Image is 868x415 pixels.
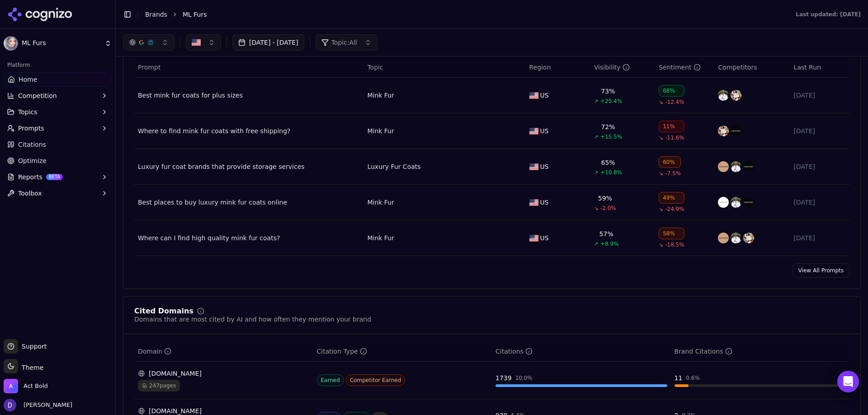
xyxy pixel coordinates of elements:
span: US [540,91,549,100]
div: Sentiment [659,63,700,72]
span: US [540,233,549,242]
div: Open Intercom Messenger [837,371,859,392]
span: Competition [18,91,57,100]
span: ↘ [594,205,599,212]
span: +15.5% [600,133,622,140]
img: marc kaufman furs [718,90,729,101]
span: BETA [46,174,63,180]
div: 0.6 % [686,374,700,382]
div: 59% [598,194,612,203]
span: ↘ [659,241,663,248]
div: 73% [601,87,615,96]
span: Theme [18,364,43,371]
img: pologeorgis [718,197,729,208]
img: maximilian [743,161,754,172]
button: Prompts [4,121,112,135]
span: Last Run [794,63,821,72]
button: Topics [4,105,112,119]
div: Visibility [594,63,630,72]
a: Mink Fur [367,233,394,242]
th: brandCitationCount [671,341,850,362]
span: US [540,198,549,207]
img: henig furs [718,126,729,136]
img: United States [192,38,201,47]
button: ReportsBETA [4,170,112,184]
span: -7.5% [665,170,681,177]
span: +10.8% [600,169,622,176]
div: Citations [495,347,533,356]
div: 11% [659,121,684,132]
a: Home [4,72,112,87]
img: marc kaufman furs [731,197,741,208]
div: [DATE] [794,198,846,207]
span: US [540,126,549,135]
span: ↘ [659,134,663,141]
span: Reports [18,173,42,182]
div: 68% [659,85,684,97]
a: Luxury Fur Coats [367,162,420,171]
img: US flag [529,92,538,99]
span: 247 pages [138,380,180,392]
img: henig furs [731,90,741,101]
span: Topic: All [331,38,357,47]
span: -18.5% [665,241,684,248]
div: Mink Fur [367,198,394,207]
span: Act Bold [24,382,48,390]
span: Toolbox [18,189,42,198]
th: citationTypes [313,341,492,362]
th: sentiment [655,57,714,78]
span: Optimize [18,156,47,165]
span: -11.6% [665,134,684,141]
div: Brand Citations [675,347,732,356]
span: ML Furs [22,39,101,47]
a: Mink Fur [367,126,394,135]
span: Topics [18,107,38,117]
span: Prompt [138,63,160,72]
th: totalCitationCount [492,341,671,362]
img: US flag [529,163,538,170]
a: Where to find mink fur coats with free shipping? [138,126,360,135]
span: -24.9% [665,205,684,213]
img: marc kaufman furs [731,233,741,243]
span: +25.4% [600,98,622,105]
div: 72% [601,122,615,131]
div: Domains that are most cited by AI and how often they mention your brand [134,315,371,324]
div: 65% [601,158,615,167]
div: Cited Domains [134,308,193,315]
span: Region [529,63,551,72]
div: 57% [599,229,613,238]
span: [PERSON_NAME] [20,401,72,409]
img: maximilian [731,126,741,136]
span: ↗ [594,169,599,176]
a: Best places to buy luxury mink fur coats online [138,198,360,207]
div: 60% [659,156,681,168]
a: Mink Fur [367,91,394,100]
button: Open user button [4,399,72,411]
img: yves salomon [718,161,729,172]
img: David White [4,399,16,411]
span: -12.4% [665,98,684,106]
a: Luxury fur coat brands that provide storage services [138,162,360,171]
span: -2.0% [600,205,616,212]
a: Optimize [4,154,112,168]
span: Competitors [718,63,757,72]
div: Domain [138,347,171,356]
img: yves salomon [718,233,729,243]
a: Where can I find high quality mink fur coats? [138,233,360,242]
span: Prompts [18,124,44,133]
span: ↗ [594,98,599,105]
div: Citation Type [317,347,367,356]
div: Data table [134,57,849,256]
img: US flag [529,128,538,135]
th: brandMentionRate [590,57,655,78]
span: Support [18,342,47,351]
th: Competitors [714,57,790,78]
span: Competitor Earned [346,374,406,386]
a: Citations [4,137,112,152]
th: Last Run [790,57,849,78]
